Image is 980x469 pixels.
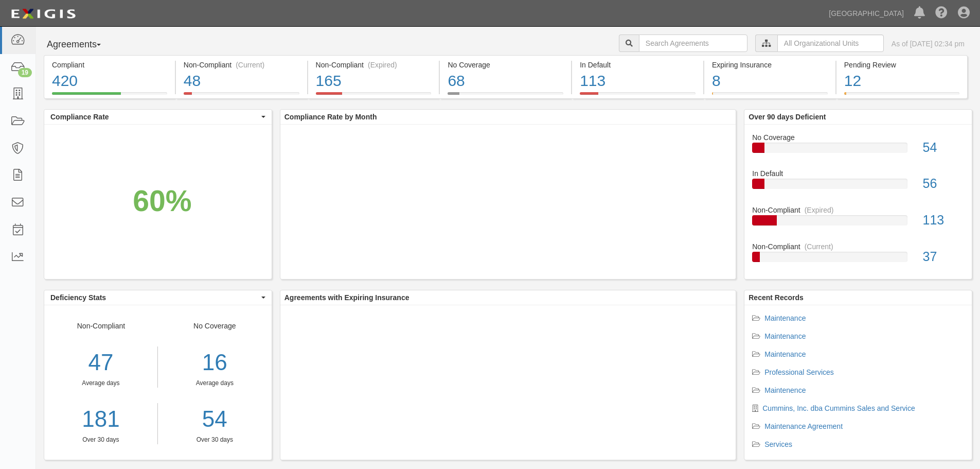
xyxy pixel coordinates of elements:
div: Over 30 days [44,436,157,444]
button: Deficiency Stats [44,290,272,305]
b: Recent Records [749,293,804,302]
div: In Default [580,60,696,70]
div: Pending Review [844,60,959,70]
a: In Default113 [572,92,703,100]
div: 54 [915,138,972,157]
a: Non-Compliant(Expired)165 [308,92,439,100]
div: Compliant [52,60,167,70]
div: In Default [744,168,972,179]
a: Pending Review12 [836,92,968,100]
a: Non-Compliant(Current)48 [176,92,307,100]
img: logo-5460c22ac91f19d4615b14bd174203de0afe785f0fc80cf4dbbc73dc1793850b.png [8,5,79,23]
div: 37 [915,248,972,266]
div: Non-Compliant (Expired) [316,60,432,70]
div: Average days [44,379,157,388]
div: 19 [18,68,32,77]
input: All Organizational Units [777,34,884,52]
a: 181 [44,403,157,436]
div: 8 [712,70,828,92]
a: 54 [166,403,264,436]
div: 60% [133,180,191,222]
a: Maintenance [764,314,806,322]
a: Expiring Insurance8 [704,92,835,100]
div: 165 [316,70,432,92]
a: Maintenance Agreement [764,422,843,430]
div: As of [DATE] 02:34 pm [892,39,965,49]
button: Agreements [44,34,121,55]
div: No Coverage [448,60,563,70]
div: No Coverage [158,321,272,444]
a: Cummins, Inc. dba Cummins Sales and Service [762,404,915,412]
a: Non-Compliant(Current)37 [752,241,964,270]
button: Compliance Rate [44,110,272,124]
div: 47 [44,346,157,379]
i: Help Center - Complianz [935,7,948,20]
div: 16 [166,346,264,379]
div: (Current) [805,241,833,252]
a: Professional Services [764,368,834,376]
div: 48 [184,70,299,92]
span: Deficiency Stats [50,292,259,303]
a: No Coverage68 [440,92,571,100]
input: Search Agreements [639,34,747,52]
a: Maintenance [764,350,806,358]
div: (Current) [236,60,264,70]
div: 68 [448,70,563,92]
a: Services [764,440,792,448]
div: Over 30 days [166,436,264,444]
span: Compliance Rate [50,112,259,122]
a: No Coverage54 [752,132,964,169]
b: Over 90 days Deficient [749,113,826,121]
div: Non-Compliant [44,321,158,444]
div: (Expired) [805,205,834,215]
div: 420 [52,70,167,92]
div: 56 [915,175,972,193]
div: Average days [166,379,264,388]
a: Compliant420 [44,92,175,100]
b: Compliance Rate by Month [284,113,377,121]
div: 12 [844,70,959,92]
div: No Coverage [744,132,972,143]
div: 113 [915,211,972,230]
a: Non-Compliant(Expired)113 [752,205,964,241]
div: Expiring Insurance [712,60,828,70]
div: Non-Compliant [744,205,972,215]
b: Agreements with Expiring Insurance [284,293,409,302]
a: In Default56 [752,168,964,205]
div: Non-Compliant [744,241,972,252]
div: (Expired) [368,60,397,70]
a: Maintenence [764,386,806,394]
div: 113 [580,70,696,92]
a: Maintenance [764,332,806,340]
div: Non-Compliant (Current) [184,60,299,70]
a: [GEOGRAPHIC_DATA] [824,3,909,24]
